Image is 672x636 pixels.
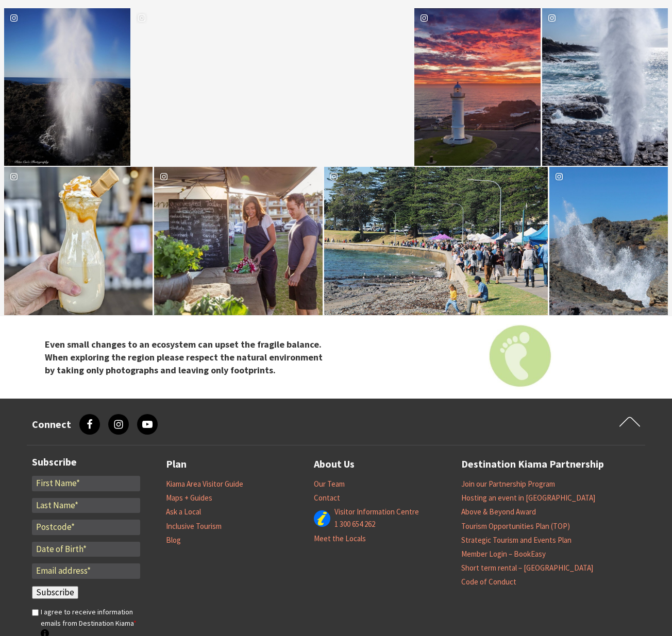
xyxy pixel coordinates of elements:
a: Contact [314,493,340,503]
svg: instagram icon [136,12,147,24]
h3: Connect [32,418,71,431]
a: Inclusive Tourism [166,521,222,531]
a: Blog [166,535,181,545]
a: Member Login – BookEasy [461,549,546,559]
button: image gallery, click to learn more about photo: Why do we love Wednesdays so much? Our community’... [154,167,323,315]
a: Join our Partnership Program [461,479,555,489]
a: Meet the Locals [314,534,366,544]
input: Date of Birth* [32,542,140,557]
svg: instagram icon [158,171,170,182]
h3: Subscribe [32,456,140,468]
a: About Us [314,456,355,473]
button: image gallery, click to learn more about photo: Best blowhole I’ve ever seen... 😊✌️ . . . #nsw #n... [542,8,668,166]
svg: instagram icon [328,171,340,182]
button: image gallery, click to learn more about photo: Sunrise at the Kiama lighthouse before they took ... [414,8,541,166]
button: image gallery, click to learn more about photo: K I A M A #swipe Kiama is a unique town, as it is... [324,167,548,315]
button: image gallery, click to learn more about photo: Our Caramilk shake special is exactly what you ne... [4,167,153,315]
a: Our Team [314,479,345,489]
a: Ask a Local [166,507,201,517]
svg: instagram icon [8,171,20,182]
input: Subscribe [32,586,78,599]
a: Maps + Guides [166,493,212,503]
button: image gallery, click to learn more about photo: // Today was my last day of school for this semes... [549,167,668,315]
a: Kiama Area Visitor Guide [166,479,243,489]
a: Short term rental – [GEOGRAPHIC_DATA] Code of Conduct [461,563,593,587]
a: Strategic Tourism and Events Plan [461,535,572,545]
a: Destination Kiama Partnership [461,456,604,473]
input: Postcode* [32,520,140,535]
svg: instagram icon [553,171,565,182]
svg: instagram icon [418,12,430,24]
a: Hosting an event in [GEOGRAPHIC_DATA] [461,493,595,503]
a: Above & Beyond Award [461,507,536,517]
button: image gallery, click to learn more about photo: Would you love such beautiful nature? Captured on... [4,8,130,166]
input: Email address* [32,563,140,579]
button: image gallery, click to learn more about photo: Little fly around Kiama today. Taking in surf bea... [132,8,413,166]
input: Last Name* [32,498,140,513]
a: 1 300 654 262 [334,519,375,529]
svg: instagram icon [546,12,558,24]
a: Plan [166,456,187,473]
strong: Even small changes to an ecosystem can upset the fragile balance. When exploring the region pleas... [45,338,323,376]
input: First Name* [32,476,140,491]
a: Tourism Opportunities Plan (TOP) [461,521,570,531]
a: Visitor Information Centre [334,507,419,517]
svg: instagram icon [8,12,20,24]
